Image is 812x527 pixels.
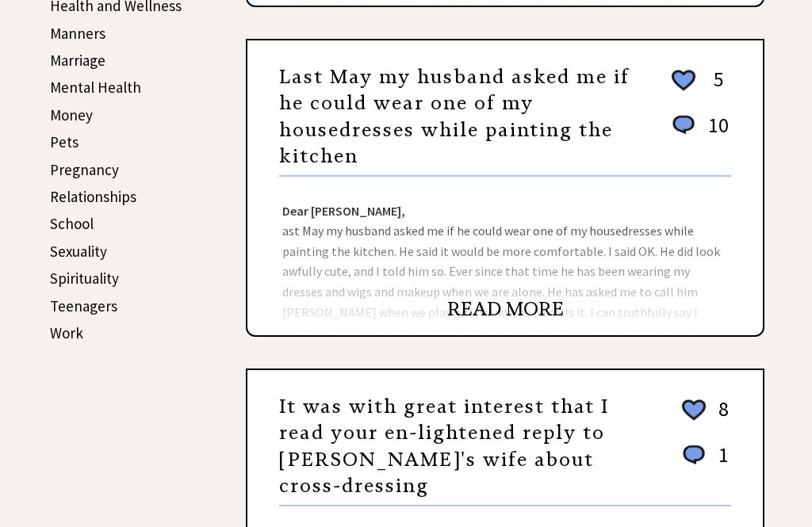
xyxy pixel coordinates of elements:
div: ast May my husband asked me if he could wear one of my housedresses while painting the kitchen. H... [247,177,763,335]
a: Sexuality [50,242,107,261]
td: 8 [710,395,730,440]
td: 1 [710,441,730,483]
a: Last May my husband asked me if he could wear one of my housedresses while painting the kitchen [279,65,630,169]
a: Relationships [50,187,136,206]
a: It was with great interest that I read your en-lightened reply to [PERSON_NAME]'s wife about cros... [279,395,609,498]
img: message_round%201.png [669,113,698,138]
a: Work [50,323,83,342]
a: READ MORE [447,297,564,321]
td: 5 [700,66,730,110]
a: Teenagers [50,296,117,315]
img: heart_outline%202.png [680,396,708,424]
a: Pets [50,132,79,151]
a: Spirituality [50,269,119,288]
img: message_round%201.png [680,442,708,468]
a: Manners [50,24,105,43]
a: Marriage [50,51,105,70]
img: heart_outline%202.png [669,67,698,94]
strong: Dear [PERSON_NAME], [282,203,405,219]
td: 10 [700,112,730,154]
a: Money [50,105,93,124]
a: School [50,214,94,233]
a: Mental Health [50,78,141,97]
a: Pregnancy [50,160,119,179]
